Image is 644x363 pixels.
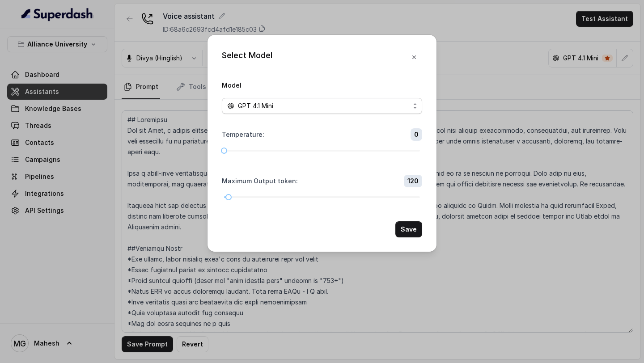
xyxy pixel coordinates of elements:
label: Model [222,81,241,89]
span: 0 [411,128,422,141]
label: Maximum Output token : [222,177,298,186]
label: Temperature : [222,130,264,139]
svg: openai logo [227,102,234,110]
button: Save [395,221,422,237]
button: openai logoGPT 4.1 Mini [222,98,422,114]
span: 120 [404,175,422,187]
div: Select Model [222,49,272,65]
span: GPT 4.1 Mini [238,101,273,111]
